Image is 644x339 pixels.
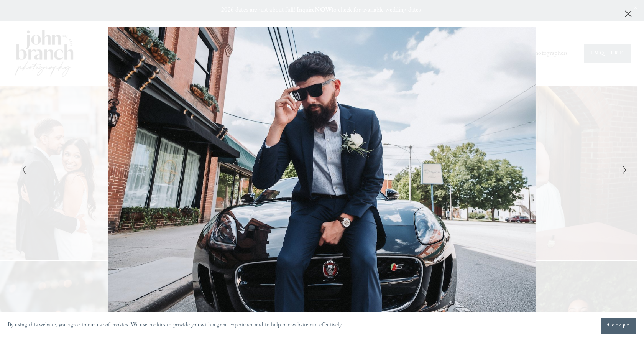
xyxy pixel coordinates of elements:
[8,320,343,331] p: By using this website, you agree to our use of cookies. We use cookies to provide you with a grea...
[622,10,634,18] button: Close
[606,322,631,329] span: Accept
[620,165,625,174] button: Next Slide
[601,318,636,334] button: Accept
[19,165,24,174] button: Previous Slide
